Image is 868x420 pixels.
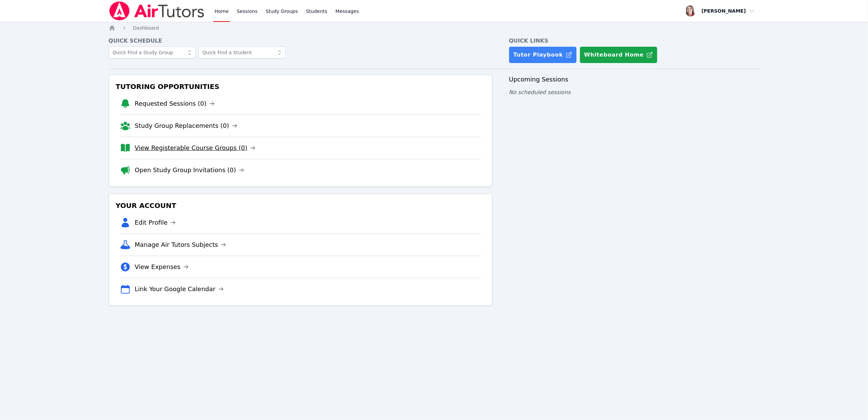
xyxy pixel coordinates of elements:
[135,143,256,153] a: View Registerable Course Groups (0)
[509,37,759,45] h4: Quick Links
[109,1,205,20] img: Air Tutors
[135,262,189,272] a: View Expenses
[509,75,759,84] h3: Upcoming Sessions
[133,25,159,31] a: Dashboard
[135,218,176,227] a: Edit Profile
[135,240,226,250] a: Manage Air Tutors Subjects
[580,46,658,63] button: Whiteboard Home
[509,89,570,95] span: No scheduled sessions
[135,165,244,175] a: Open Study Group Invitations (0)
[135,99,215,108] a: Requested Sessions (0)
[114,80,487,93] h3: Tutoring Opportunities
[335,8,359,15] span: Messages
[135,284,224,294] a: Link Your Google Calendar
[509,46,577,63] a: Tutor Playbook
[109,25,760,31] nav: Breadcrumb
[133,25,159,31] span: Dashboard
[114,199,487,212] h3: Your Account
[135,121,237,131] a: Study Group Replacements (0)
[109,46,196,59] input: Quick Find a Study Group
[199,46,286,59] input: Quick Find a Student
[109,37,493,45] h4: Quick Schedule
